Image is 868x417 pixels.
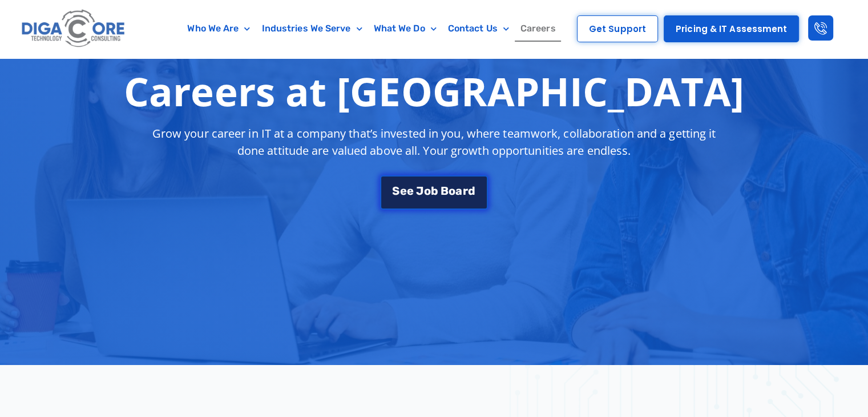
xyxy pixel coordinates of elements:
span: b [431,185,438,197]
a: Get Support [577,15,658,42]
h1: Careers at [GEOGRAPHIC_DATA] [124,68,744,114]
img: Digacore logo 1 [19,6,128,52]
span: J [416,185,423,197]
span: r [462,185,467,197]
a: See Job Board [380,175,487,210]
span: o [423,185,430,197]
a: Contact Us [442,15,515,42]
span: B [441,185,449,197]
span: e [407,185,414,197]
span: S [392,185,399,197]
a: What We Do [368,15,442,42]
span: Get Support [589,25,646,33]
span: d [468,185,475,197]
span: Pricing & IT Assessment [676,25,787,33]
span: a [455,185,462,197]
a: Industries We Serve [256,15,368,42]
p: Grow your career in IT at a company that’s invested in you, where teamwork, collaboration and a g... [142,125,726,159]
nav: Menu [174,15,569,42]
span: e [400,185,407,197]
a: Pricing & IT Assessment [664,15,799,42]
a: Who We Are [181,15,256,42]
span: o [449,185,455,197]
a: Careers [515,15,562,42]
